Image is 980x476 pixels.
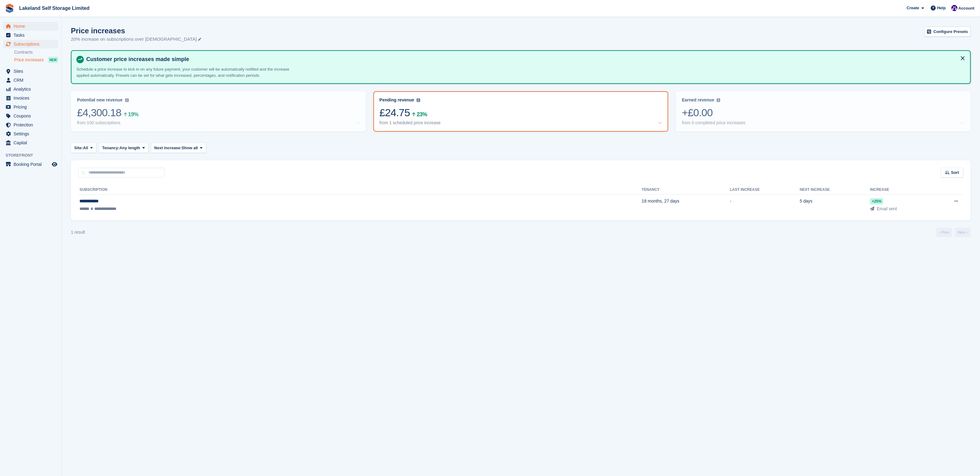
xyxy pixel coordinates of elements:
a: Lakeland Self Storage Limited [17,3,92,13]
p: Schedule a price increase to kick in on any future payment, your customer will be automatically n... [76,66,292,78]
a: Price increases NEW [14,56,58,63]
div: NEW [48,57,58,63]
div: Potential new revenue [77,97,123,103]
span: Analytics [14,85,51,93]
span: Subscriptions [14,40,51,48]
button: Site: All [71,143,96,153]
a: menu [3,112,58,120]
a: menu [3,67,58,76]
a: Next [955,228,971,237]
span: All [83,145,88,151]
th: Subscription [78,185,642,195]
span: Capital [14,138,51,147]
div: 1 result [71,229,85,236]
span: Booking Portal [14,160,51,169]
img: stora-icon-8386f47178a22dfd0bd8f6a31ec36ba5ce8667c1dd55bd0f319d3a0aa187defe.svg [5,4,14,13]
span: Invoices [14,94,51,102]
a: menu [3,76,58,84]
div: £4,300.18 [77,106,360,119]
a: Previous [936,228,952,237]
img: icon-info-grey-7440780725fd019a000dd9b08b2336e03edf1995a4989e88bcd33f0948082b44.svg [125,98,129,102]
div: +25% [870,198,883,204]
a: menu [3,103,58,111]
span: Pricing [14,103,51,111]
div: from 0 completed price increases [682,120,745,125]
th: Next increase [800,185,870,195]
span: Next increase: [154,145,182,151]
th: Last increase [730,185,800,195]
span: Create [907,5,919,11]
nav: Page [935,228,972,237]
td: - [730,195,800,215]
span: CRM [14,76,51,84]
td: 5 days [800,195,870,215]
img: icon-info-grey-7440780725fd019a000dd9b08b2336e03edf1995a4989e88bcd33f0948082b44.svg [417,98,420,102]
div: 23% [417,112,427,117]
span: Help [937,5,946,11]
span: Tenancy: [102,145,120,151]
span: Home [14,22,51,31]
div: Earned revenue [682,97,714,103]
a: menu [3,40,58,48]
a: menu [3,85,58,93]
span: Account [958,5,974,11]
span: Sort [951,170,959,176]
a: Pending revenue £24.75 23% from 1 scheduled price increase [373,91,669,132]
button: Tenancy: Any length [99,143,148,153]
span: Settings [14,129,51,138]
a: Potential new revenue £4,300.18 19% from 100 subscriptions [71,91,366,132]
img: Nick Aynsley [951,5,958,11]
h1: Price increases [71,27,201,35]
a: Earned revenue +£0.00 from 0 completed price increases [676,91,971,132]
span: Storefront [6,152,61,158]
img: icon-info-grey-7440780725fd019a000dd9b08b2336e03edf1995a4989e88bcd33f0948082b44.svg [717,98,720,102]
span: Sites [14,67,51,76]
div: from 1 scheduled price increase [380,120,441,125]
h4: Customer price increases made simple [84,56,965,63]
a: Contracts [14,49,58,55]
a: menu [3,121,58,129]
th: Increase [870,185,933,195]
span: Any length [120,145,140,151]
a: menu [3,94,58,102]
div: +£0.00 [682,106,965,119]
a: menu [3,31,58,39]
a: menu [3,138,58,147]
div: Pending revenue [380,97,414,103]
button: Next increase: Show all [151,143,206,153]
a: menu [3,129,58,138]
div: 19% [128,112,138,117]
div: £24.75 [380,106,662,119]
a: Configure Presets [924,27,971,37]
span: Price increases [14,57,44,63]
span: Site: [74,145,83,151]
span: 18 months, 27 days [642,199,679,203]
th: Tenancy [642,185,730,195]
span: Coupons [14,112,51,120]
div: from 100 subscriptions [77,120,120,125]
p: 20% increase on subscriptions over [DEMOGRAPHIC_DATA] [71,36,201,43]
span: Show all [181,145,198,151]
a: Preview store [51,161,58,168]
span: Tasks [14,31,51,39]
span: Protection [14,121,51,129]
a: menu [3,22,58,31]
span: Email sent [877,206,897,211]
a: menu [3,160,58,169]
